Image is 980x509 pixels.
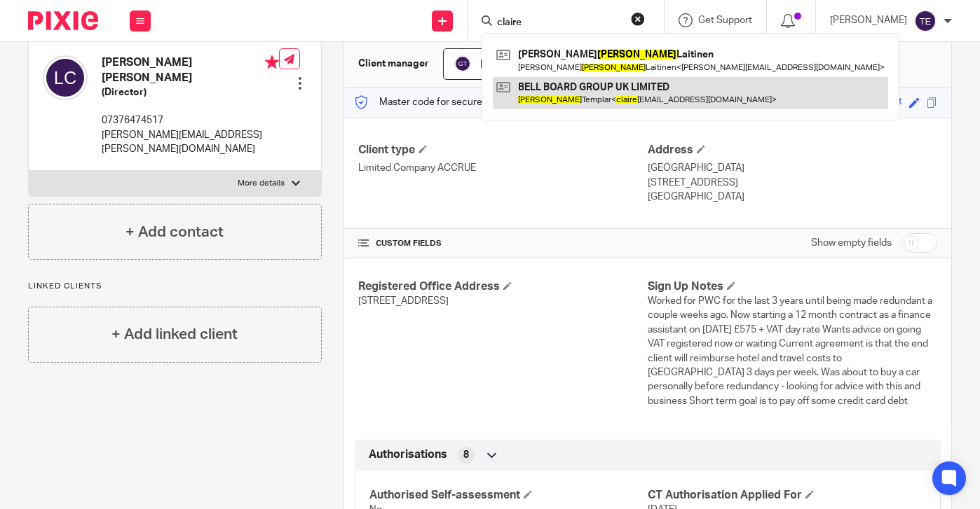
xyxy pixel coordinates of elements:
[648,190,937,204] p: [GEOGRAPHIC_DATA]
[496,17,622,29] input: Search
[111,323,238,345] h4: + Add linked client
[265,55,279,69] i: Primary
[463,448,469,462] span: 8
[698,15,752,25] span: Get Support
[358,143,648,158] h4: Client type
[648,161,937,175] p: [GEOGRAPHIC_DATA]
[480,59,557,69] span: [PERSON_NAME]
[102,55,279,85] h4: [PERSON_NAME] [PERSON_NAME]
[648,279,937,294] h4: Sign Up Notes
[238,178,285,189] p: More details
[648,176,937,190] p: [STREET_ADDRESS]
[358,238,648,249] h4: CUSTOM FIELDS
[102,113,279,127] p: 07376474517
[125,221,224,243] h4: + Add contact
[914,10,937,32] img: svg%3E
[43,55,88,100] img: svg%3E
[811,236,892,250] label: Show empty fields
[28,281,322,292] p: Linked clients
[830,13,907,27] p: [PERSON_NAME]
[454,55,471,72] img: svg%3E
[358,279,648,294] h4: Registered Office Address
[358,296,449,306] span: [STREET_ADDRESS]
[648,143,937,158] h4: Address
[369,488,648,503] h4: Authorised Self-assessment
[631,12,645,26] button: Clear
[358,57,429,71] h3: Client manager
[369,447,447,462] span: Authorisations
[648,488,926,503] h4: CT Authorisation Applied For
[102,85,279,99] h5: (Director)
[355,95,597,109] p: Master code for secure communications and files
[28,11,98,30] img: Pixie
[358,161,648,175] p: Limited Company ACCRUE
[102,128,279,157] p: [PERSON_NAME][EMAIL_ADDRESS][PERSON_NAME][DOMAIN_NAME]
[648,296,932,406] span: Worked for PWC for the last 3 years until being made redundant a couple weeks ago. Now starting a...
